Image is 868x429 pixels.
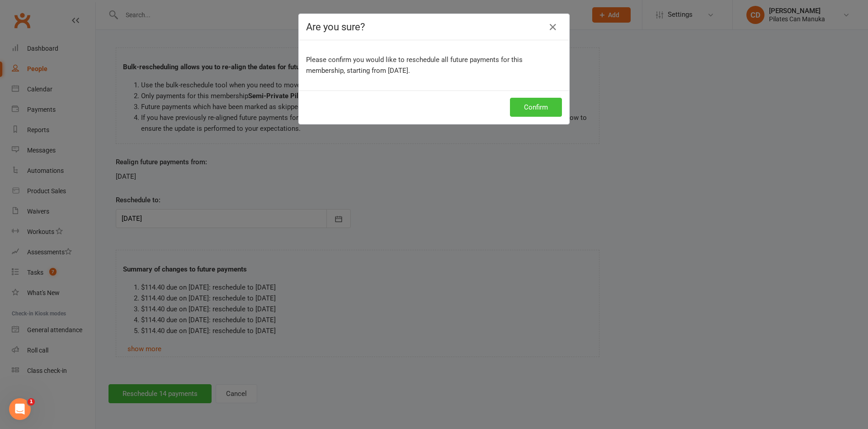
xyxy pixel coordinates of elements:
span: 1 [28,398,35,405]
button: Confirm [510,98,562,117]
button: Close [546,20,560,34]
h4: Are you sure? [306,21,562,33]
span: Please confirm you would like to reschedule all future payments for this membership, starting fro... [306,56,523,75]
iframe: Intercom live chat [9,398,31,420]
